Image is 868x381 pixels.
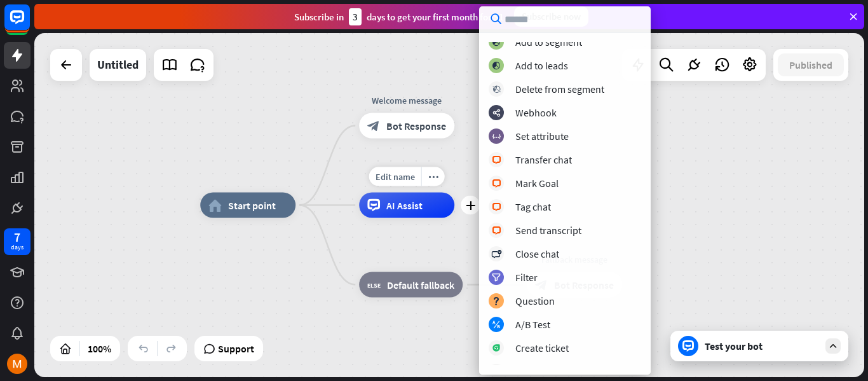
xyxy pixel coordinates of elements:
[492,132,501,141] i: block_set_attribute
[492,109,501,117] i: webhooks
[4,228,31,255] a: 7 days
[349,94,464,107] div: Welcome message
[376,171,415,183] span: Edit name
[387,279,454,291] span: Default fallback
[14,232,20,243] div: 7
[11,243,24,252] div: days
[492,226,501,235] i: block_livechat
[515,59,568,72] div: Add to leads
[492,156,501,164] i: block_livechat
[515,83,604,95] div: Delete from segment
[208,199,222,212] i: home_2
[349,8,362,25] div: 3
[84,338,115,359] div: 100%
[515,294,555,307] div: Question
[515,200,551,213] div: Tag chat
[515,271,538,284] div: Filter
[367,120,380,132] i: block_bot_response
[492,321,501,329] i: block_ab_testing
[428,172,438,181] i: more_horiz
[515,318,550,331] div: A/B Test
[515,247,559,260] div: Close chat
[386,199,423,212] span: AI Assist
[778,53,844,76] button: Published
[492,203,501,211] i: block_livechat
[466,201,475,210] i: plus
[218,338,254,359] span: Support
[515,224,581,237] div: Send transcript
[492,85,501,94] i: block_delete_from_segment
[386,120,446,132] span: Bot Response
[492,297,500,305] i: block_question
[492,38,501,46] i: block_add_to_segment
[492,179,501,188] i: block_livechat
[515,106,557,119] div: Webhook
[492,274,501,282] i: filter
[515,177,559,190] div: Mark Goal
[492,62,501,70] i: block_add_to_segment
[705,340,819,352] div: Test your bot
[515,36,582,48] div: Add to segment
[228,199,276,212] span: Start point
[515,342,569,354] div: Create ticket
[10,5,48,43] button: Open LiveChat chat widget
[97,49,139,81] div: Untitled
[367,279,381,291] i: block_fallback
[294,8,504,25] div: Subscribe in days to get your first month for $1
[515,130,569,142] div: Set attribute
[491,250,501,258] i: block_close_chat
[515,153,572,166] div: Transfer chat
